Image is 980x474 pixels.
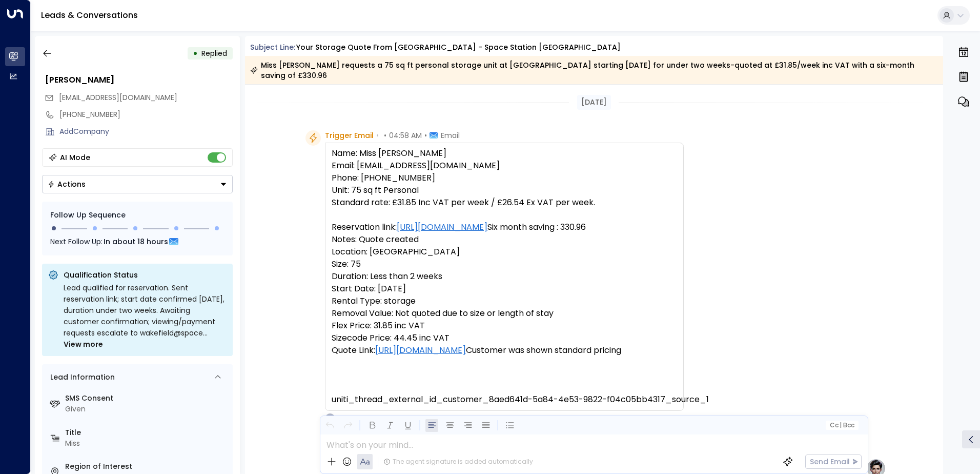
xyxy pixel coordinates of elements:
div: • [193,44,198,63]
span: rwilson2727@gmail.com [59,92,177,103]
span: • [384,130,386,141]
span: Subject Line: [250,42,295,52]
div: Your storage quote from [GEOGRAPHIC_DATA] - Space Station [GEOGRAPHIC_DATA] [296,42,621,53]
label: SMS Consent [65,393,229,404]
span: • [376,130,379,141]
div: The agent signature is added automatically [383,457,533,466]
button: Actions [42,175,233,193]
a: Leads & Conversations [41,9,138,21]
div: AI Mode [60,152,90,163]
div: [PHONE_NUMBER] [59,109,233,120]
div: Miss [65,438,229,449]
p: Qualification Status [64,270,227,280]
div: Lead Information [47,372,115,383]
div: Lead qualified for reservation. Sent reservation link; start date confirmed [DATE], duration unde... [64,282,227,350]
div: O [325,413,335,423]
span: 04:58 AM [389,130,422,141]
label: Title [65,427,229,438]
span: View more [64,339,103,350]
div: Miss [PERSON_NAME] requests a 75 sq ft personal storage unit at [GEOGRAPHIC_DATA] starting [DATE]... [250,60,937,81]
pre: Name: Miss [PERSON_NAME] Email: [EMAIL_ADDRESS][DOMAIN_NAME] Phone: [PHONE_NUMBER] Unit: 75 sq ft... [332,147,677,406]
div: Next Follow Up: [50,236,224,247]
span: [EMAIL_ADDRESS][DOMAIN_NAME] [59,92,177,103]
div: AddCompany [59,126,233,137]
div: Follow Up Sequence [50,210,224,221]
div: Given [65,404,229,414]
button: Redo [341,419,354,432]
span: Email [441,130,460,141]
button: Cc|Bcc [825,421,858,430]
span: | [840,422,842,429]
span: Replied [201,48,227,58]
a: [URL][DOMAIN_NAME] [397,221,487,233]
span: Trigger Email [325,130,374,141]
a: [URL][DOMAIN_NAME] [375,344,466,357]
div: [DATE] [577,95,611,110]
div: [PERSON_NAME] [45,74,233,86]
span: In about 18 hours [104,236,168,247]
span: Cc Bcc [829,422,854,429]
div: Actions [48,180,86,189]
button: Undo [323,419,336,432]
span: • [424,130,427,141]
label: Region of Interest [65,461,229,472]
div: Button group with a nested menu [42,175,233,193]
